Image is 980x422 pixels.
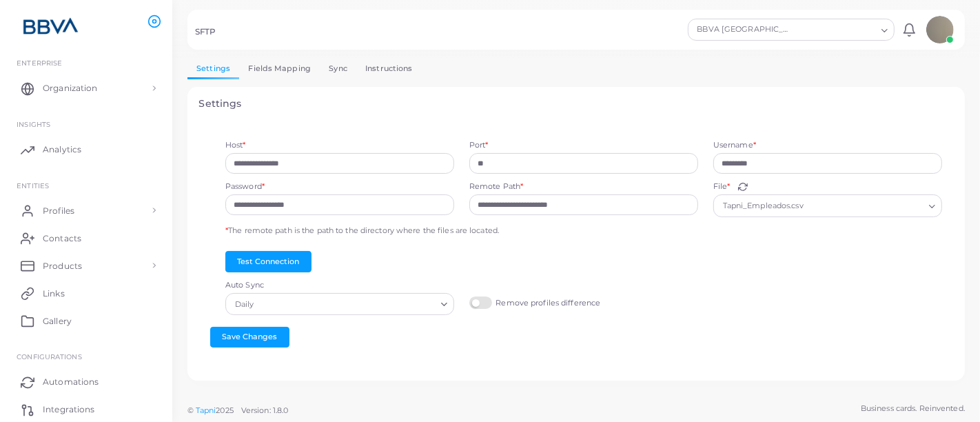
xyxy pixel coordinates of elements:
span: Links [43,288,65,300]
span: Automations [43,376,99,388]
span: ENTITIES [17,181,49,190]
button: Save Changes [210,327,289,348]
a: Profiles [10,197,162,224]
p: The remote path is the path to the directory where the files are located. [225,225,942,237]
h4: Settings [199,98,954,110]
span: Version: 1.8.0 [241,405,289,415]
a: Sync [320,59,356,79]
input: Search for option [807,199,923,214]
a: Tapni [196,405,216,415]
img: logo [12,13,89,39]
span: Organization [43,82,97,94]
input: Search for option [257,297,436,312]
a: Analytics [10,136,162,163]
span: Contacts [43,232,81,245]
span: Gallery [43,315,72,328]
a: Instructions [356,59,422,79]
a: Contacts [10,224,162,252]
span: Business cards. Reinvented. [861,403,965,414]
a: Links [10,279,162,307]
input: Search for option [797,22,876,37]
span: Tapni_Empleados.csv [721,199,806,214]
a: Organization [10,74,162,102]
span: 2025 [216,405,233,416]
label: File [713,181,748,192]
span: Profiles [43,205,74,217]
label: Auto Sync [225,280,264,291]
label: Password [225,181,265,192]
span: Analytics [43,143,81,156]
span: Integrations [43,403,94,416]
span: Products [43,260,82,272]
a: Gallery [10,307,162,334]
span: BBVA [GEOGRAPHIC_DATA] [695,23,795,37]
a: Fields Mapping [239,59,320,79]
label: Remove profiles difference [469,297,600,310]
img: avatar [926,16,954,43]
span: INSIGHTS [17,120,50,128]
button: Test Connection [225,251,312,272]
h5: SFTP [195,27,216,37]
label: Remote Path [469,181,523,192]
a: avatar [922,16,957,43]
div: Search for option [713,194,942,217]
a: Products [10,252,162,279]
label: Port [469,140,489,151]
div: Search for option [688,19,895,41]
a: Automations [10,368,162,396]
label: Host [225,140,246,151]
span: Enterprise [17,59,62,67]
a: Settings [187,59,239,79]
div: Search for option [225,293,454,315]
span: © [187,405,288,416]
span: Configurations [17,352,82,361]
span: Daily [233,297,256,312]
label: Username [713,140,756,151]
